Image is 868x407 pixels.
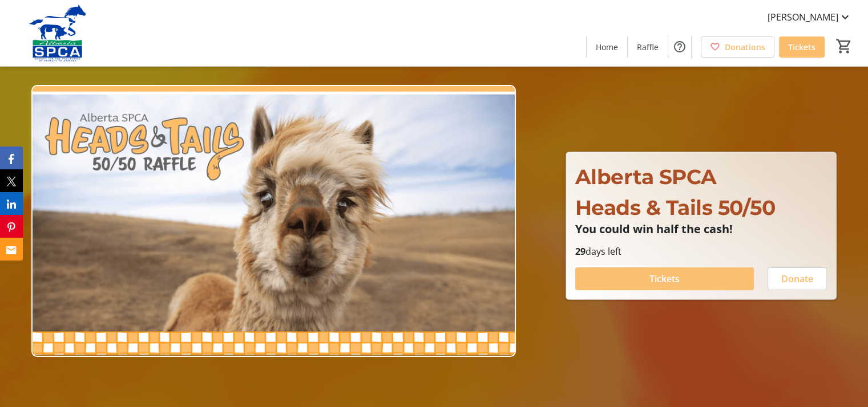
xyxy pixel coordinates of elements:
span: Home [596,41,618,53]
button: Cart [834,36,854,56]
span: Donate [781,272,813,286]
span: Heads & Tails 50/50 [575,195,776,220]
p: days left [575,245,827,258]
p: You could win half the cash! [575,223,827,235]
button: Tickets [575,267,754,290]
span: Tickets [649,272,680,286]
button: [PERSON_NAME] [758,8,861,26]
a: Raffle [628,36,668,58]
span: Donations [725,41,765,53]
button: Donate [768,267,827,290]
span: Tickets [788,41,815,53]
span: Raffle [637,41,659,53]
a: Tickets [779,36,825,58]
a: Donations [701,36,774,58]
span: 29 [575,245,586,258]
span: Alberta SPCA [575,164,717,189]
button: Help [668,35,691,58]
a: Home [587,36,627,58]
img: Campaign CTA Media Photo [31,85,516,357]
img: Alberta SPCA's Logo [7,5,108,62]
span: [PERSON_NAME] [768,10,838,24]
